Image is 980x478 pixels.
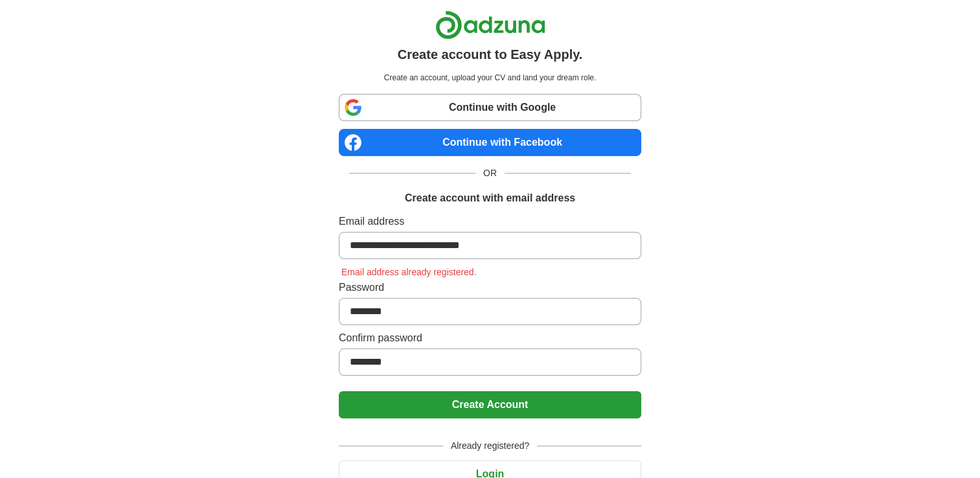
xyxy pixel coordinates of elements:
[405,190,575,206] h1: Create account with email address
[339,330,641,346] label: Confirm password
[339,267,479,277] span: Email address already registered.
[443,439,537,453] span: Already registered?
[341,72,639,84] p: Create an account, upload your CV and land your dream role.
[339,129,641,156] a: Continue with Facebook
[339,94,641,121] a: Continue with Google
[398,45,583,64] h1: Create account to Easy Apply.
[339,280,641,295] label: Password
[435,10,545,40] img: Adzuna logo
[475,166,505,180] span: OR
[339,391,641,418] button: Create Account
[339,214,641,229] label: Email address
